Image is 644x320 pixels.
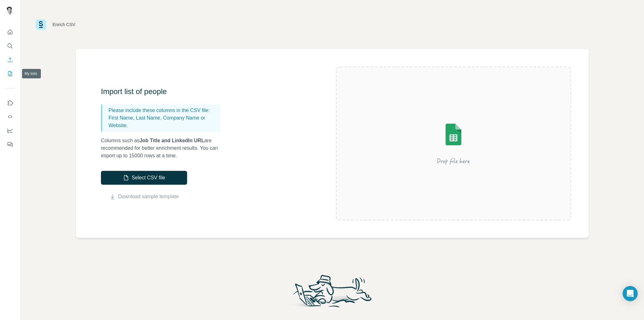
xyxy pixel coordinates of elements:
h3: Import list of people [101,87,227,97]
img: Surfe Logo [36,19,46,30]
p: First Name, Last Name, Company Name or Website. [108,114,218,129]
span: Job Title and LinkedIn URL [140,138,204,143]
button: Select CSV file [101,171,187,185]
button: Enrich CSV [5,54,15,65]
div: Enrich CSV [53,21,75,28]
button: Dashboard [5,125,15,136]
p: Columns such as are recommended for better enrichment results. You can import up to 15000 rows at... [101,137,227,160]
p: Please include these columns in the CSV file: [108,107,218,114]
div: Open Intercom Messenger [623,286,638,301]
img: Avatar [5,6,15,16]
button: Feedback [5,139,15,150]
img: Surfe Illustration - Drop file here or select below [397,106,510,181]
button: Download sample template [101,193,187,200]
button: Quick start [5,26,15,38]
a: Download sample template [118,193,179,200]
button: Use Surfe on LinkedIn [5,97,15,109]
img: Surfe Mascot Illustration [287,273,378,313]
button: My lists [5,68,15,79]
button: Search [5,40,15,52]
button: Use Surfe API [5,111,15,122]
